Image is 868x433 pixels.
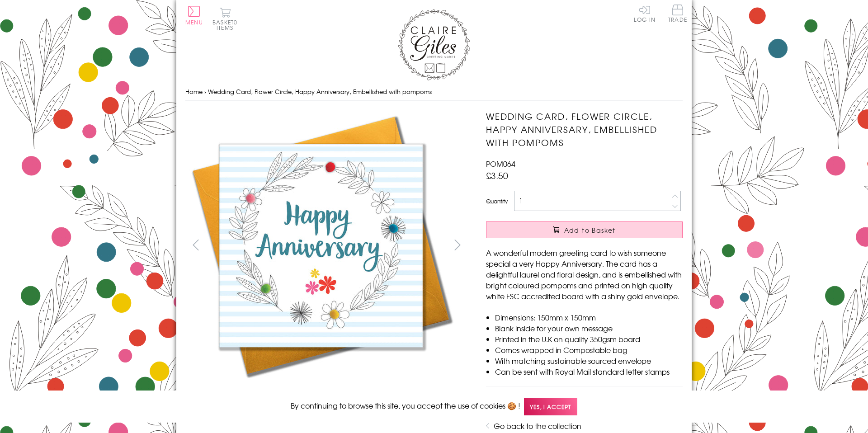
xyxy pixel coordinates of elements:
button: Menu [185,6,203,25]
span: 0 items [217,18,237,32]
a: Go back to the collection [494,420,581,431]
p: A wonderful modern greeting card to wish someone special a very Happy Anniversary. The card has a... [486,247,683,301]
img: Wedding Card, Flower Circle, Happy Anniversary, Embellished with pompoms [185,110,457,381]
li: With matching sustainable sourced envelope [495,355,683,366]
li: Comes wrapped in Compostable bag [495,344,683,355]
a: Home [185,87,203,96]
li: Can be sent with Royal Mail standard letter stamps [495,366,683,377]
span: £3.50 [486,169,508,182]
li: Printed in the U.K on quality 350gsm board [495,334,683,344]
button: Add to Basket [486,221,683,238]
nav: breadcrumbs [185,83,683,101]
a: Log In [634,5,656,22]
img: Wedding Card, Flower Circle, Happy Anniversary, Embellished with pompoms [468,110,739,380]
label: Quantity [486,197,508,205]
li: Blank inside for your own message [495,323,683,334]
span: Trade [668,5,687,22]
span: Menu [185,18,203,26]
span: Add to Basket [564,226,616,235]
li: Dimensions: 150mm x 150mm [495,312,683,323]
button: next [448,235,468,255]
span: POM064 [486,158,515,169]
button: Basket0 items [212,7,237,30]
span: Yes, I accept [524,398,577,415]
span: › [204,87,206,96]
img: Claire Giles Greetings Cards [398,9,470,80]
h1: Wedding Card, Flower Circle, Happy Anniversary, Embellished with pompoms [486,110,683,149]
a: Trade [668,5,687,24]
button: prev [185,235,206,255]
span: Wedding Card, Flower Circle, Happy Anniversary, Embellished with pompoms [208,87,432,96]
